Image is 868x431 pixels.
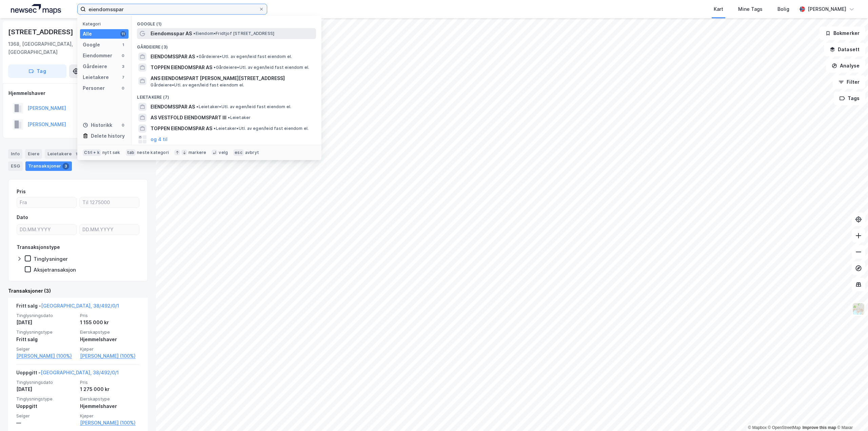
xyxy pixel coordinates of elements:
[62,163,69,170] div: 3
[824,43,865,56] button: Datasett
[151,82,244,88] span: Gårdeiere • Utl. av egen/leid fast eiendom el.
[45,149,82,159] div: Leietakere
[25,161,72,171] div: Transaksjoner
[80,335,140,344] div: Hjemmelshaver
[16,318,76,327] div: [DATE]
[80,313,140,318] span: Pris
[132,39,321,51] div: Gårdeiere (3)
[738,5,763,13] div: Mine Tags
[80,379,140,385] span: Pris
[228,115,251,120] span: Leietaker
[151,103,195,111] span: EIENDOMSSPAR AS
[83,149,101,156] div: Ctrl + k
[80,419,140,427] a: [PERSON_NAME] (100%)
[151,63,212,72] span: TOPPEN EIENDOMSPAR AS
[214,126,216,131] span: •
[41,370,119,375] a: [GEOGRAPHIC_DATA], 38/492/0/1
[193,31,195,36] span: •
[777,5,789,13] div: Bolig
[80,396,140,402] span: Eierskapstype
[25,149,42,159] div: Eiere
[120,122,126,128] div: 0
[803,425,836,430] a: Improve this map
[820,26,865,40] button: Bokmerker
[714,5,723,13] div: Kart
[17,243,60,251] div: Transaksjonstype
[34,256,68,262] div: Tinglysninger
[16,385,76,393] div: [DATE]
[16,302,119,313] div: Fritt salg -
[151,30,192,38] span: Eiendomsspar AS
[151,135,167,143] button: og 4 til
[196,104,291,110] span: Leietaker • Utl. av egen/leid fast eiendom el.
[83,21,129,26] div: Kategori
[17,224,76,235] input: DD.MM.YYYY
[80,385,140,393] div: 1 275 000 kr
[151,114,226,122] span: AS VESTFOLD EIENDOMSPART III
[132,16,321,28] div: Google (1)
[196,104,198,109] span: •
[834,92,865,105] button: Tags
[151,124,212,133] span: TOPPEN EIENDOMSPAR AS
[16,335,76,344] div: Fritt salg
[8,40,95,56] div: 1368, [GEOGRAPHIC_DATA], [GEOGRAPHIC_DATA]
[120,75,126,80] div: 7
[196,54,198,59] span: •
[833,75,865,89] button: Filter
[11,4,61,14] img: logo.a4113a55bc3d86da70a041830d287a7e.svg
[17,197,76,208] input: Fra
[8,287,148,295] div: Transaksjoner (3)
[768,425,801,430] a: OpenStreetMap
[80,329,140,335] span: Eierskapstype
[83,30,92,38] div: Alle
[16,313,76,318] span: Tinglysningsdato
[34,267,76,273] div: Aksjetransaksjon
[8,64,66,78] button: Tag
[86,4,259,14] input: Søk på adresse, matrikkel, gårdeiere, leietakere eller personer
[808,5,846,13] div: [PERSON_NAME]
[228,115,230,120] span: •
[214,65,216,70] span: •
[80,402,140,410] div: Hjemmelshaver
[233,149,244,156] div: esc
[245,150,259,155] div: avbryt
[16,402,76,410] div: Uoppgitt
[73,151,80,157] div: 1
[151,74,313,82] span: ANS EIENDOMSPART [PERSON_NAME][STREET_ADDRESS]
[83,52,112,60] div: Eiendommer
[120,42,126,47] div: 1
[80,197,139,208] input: Til 1275000
[16,369,119,379] div: Uoppgitt -
[16,396,76,402] span: Tinglysningstype
[80,224,139,235] input: DD.MM.YYYY
[137,150,169,155] div: neste kategori
[196,54,292,59] span: Gårdeiere • Utl. av egen/leid fast eiendom el.
[91,132,125,140] div: Delete history
[41,303,119,309] a: [GEOGRAPHIC_DATA], 38/492/0/1
[834,398,868,431] div: Kontrollprogram for chat
[120,85,126,91] div: 0
[8,89,147,97] div: Hjemmelshaver
[16,419,76,427] div: —
[132,89,321,101] div: Leietakere (7)
[83,84,105,92] div: Personer
[8,26,75,37] div: [STREET_ADDRESS]
[214,126,309,131] span: Leietaker • Utl. av egen/leid fast eiendom el.
[126,149,136,156] div: tab
[17,213,28,221] div: Dato
[120,64,126,69] div: 3
[219,150,228,155] div: velg
[120,53,126,58] div: 0
[102,150,120,155] div: nytt søk
[151,53,195,61] span: EIENDOMSSPAR AS
[852,302,865,315] img: Z
[214,65,309,70] span: Gårdeiere • Utl. av egen/leid fast eiendom el.
[16,329,76,335] span: Tinglysningstype
[83,41,100,49] div: Google
[80,346,140,352] span: Kjøper
[80,318,140,327] div: 1 155 000 kr
[834,398,868,431] iframe: Chat Widget
[16,413,76,419] span: Selger
[16,346,76,352] span: Selger
[193,31,274,36] span: Eiendom • Fridtjof [STREET_ADDRESS]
